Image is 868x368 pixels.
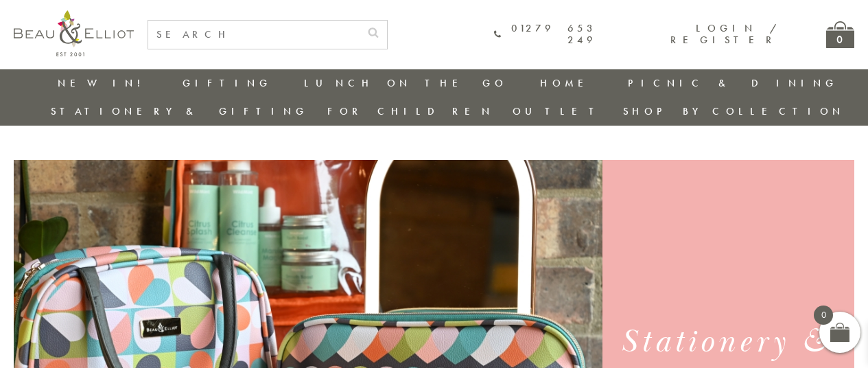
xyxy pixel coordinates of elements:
a: Stationery & Gifting [51,104,308,118]
a: Picnic & Dining [628,76,838,90]
a: Gifting [183,76,272,90]
input: SEARCH [148,21,360,49]
span: 0 [814,306,833,325]
a: Home [540,76,595,90]
a: 01279 653 249 [494,23,596,47]
a: Login / Register [670,21,778,47]
a: Lunch On The Go [304,76,507,90]
a: New in! [58,76,150,90]
a: Shop by collection [623,104,845,118]
a: Outlet [513,104,604,118]
a: 0 [826,21,854,48]
img: logo [14,10,134,56]
a: For Children [327,104,494,118]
